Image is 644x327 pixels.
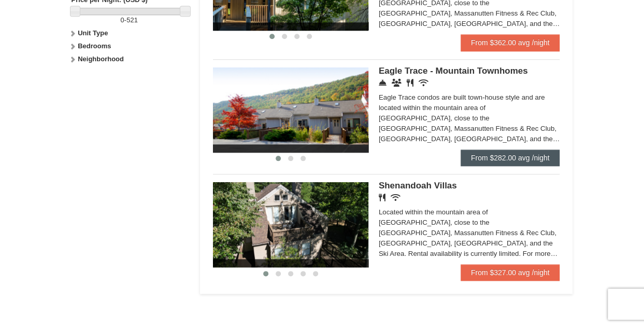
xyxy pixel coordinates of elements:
div: Located within the mountain area of [GEOGRAPHIC_DATA], close to the [GEOGRAPHIC_DATA], Massanutte... [379,207,560,259]
strong: Unit Type [78,29,108,37]
span: 521 [126,16,138,24]
i: Conference Facilities [392,79,402,87]
a: From $362.00 avg /night [461,34,560,51]
i: Concierge Desk [379,79,387,87]
strong: Bedrooms [78,42,111,50]
i: Wireless Internet (free) [391,194,400,201]
div: Eagle Trace condos are built town-house style and are located within the mountain area of [GEOGRA... [379,92,560,144]
span: 0 [121,16,124,24]
span: Shenandoah Villas [379,181,457,190]
i: Wireless Internet (free) [419,79,428,87]
i: Restaurant [379,194,385,201]
label: - [71,15,187,25]
a: From $327.00 avg /night [461,264,560,281]
a: From $282.00 avg /night [461,149,560,166]
span: Eagle Trace - Mountain Townhomes [379,66,528,76]
i: Restaurant [407,79,413,87]
strong: Neighborhood [78,55,124,63]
